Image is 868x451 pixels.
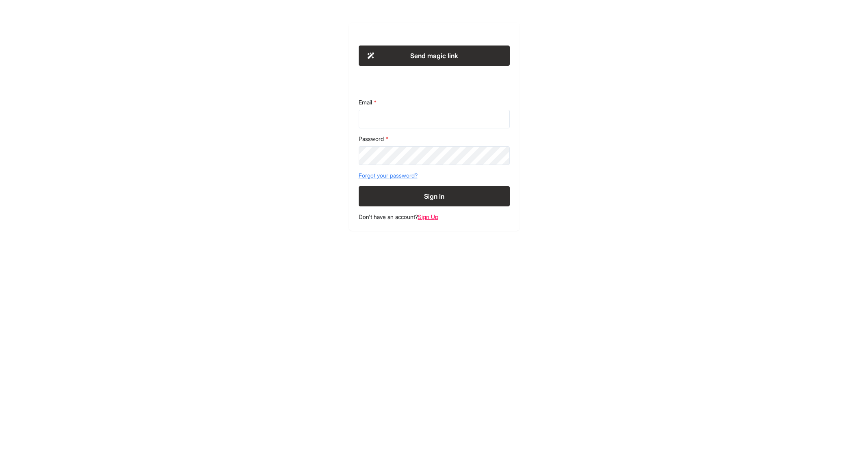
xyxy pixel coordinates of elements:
button: Send magic link [359,46,510,66]
a: Sign Up [418,213,438,220]
label: Email [359,98,510,106]
button: Sign In [359,186,510,206]
label: Password [359,135,510,143]
a: Forgot your password? [359,171,510,180]
footer: Don't have an account? [359,213,510,221]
